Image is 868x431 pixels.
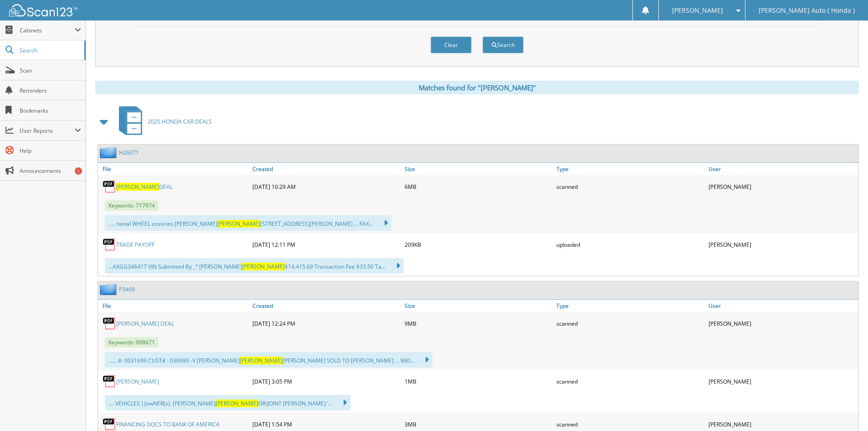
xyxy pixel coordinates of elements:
div: ...AXGG346417 VIN Submitted By _° [PERSON_NAME] $14,415.69 Transaction Fee $33.50 Ta... [105,258,404,274]
div: ...... #: 0031699 CUST# : 036989 -V [PERSON_NAME] [PERSON_NAME] SOLD TO [PERSON_NAME] ... 860... [105,352,432,368]
span: Reminders [20,87,81,94]
div: scanned [554,372,706,390]
div: 209KB [402,235,555,254]
img: folder2.png [100,147,119,158]
div: [PERSON_NAME] [706,177,858,196]
div: uploaded [554,235,706,254]
div: 6MB [402,177,555,196]
span: Bookmarks [20,107,81,114]
span: [PERSON_NAME] [242,263,285,270]
span: 2025 HONDA CAR DEALS [148,118,212,125]
span: Help [20,147,81,155]
a: [PERSON_NAME]DEAL [116,183,173,191]
div: ..... tional WHEEL essories [PERSON_NAME] [STREET_ADDRESS][PERSON_NAME] ... FAX... [105,215,391,231]
a: Type [554,300,706,312]
a: H26071 [119,149,139,156]
div: [PERSON_NAME] [706,372,858,390]
div: [DATE] 3:05 PM [250,372,402,390]
a: File [98,300,250,312]
span: [PERSON_NAME] [216,400,258,407]
div: [DATE] 10:29 AM [250,177,402,196]
a: User [706,300,858,312]
span: [PERSON_NAME] Auto ( Honda ) [759,8,855,13]
button: Clear [431,36,472,53]
div: scanned [554,314,706,332]
img: PDF.png [103,317,116,330]
img: PDF.png [103,238,116,251]
a: TRADE PAYOFF [116,241,154,249]
span: [PERSON_NAME] [217,220,260,228]
span: [PERSON_NAME] [240,357,282,364]
span: Keywords: 717974 [105,200,159,211]
div: Matches found for "[PERSON_NAME]" [95,81,859,94]
div: 1 [75,167,82,175]
div: [PERSON_NAME] [706,314,858,332]
div: scanned [554,177,706,196]
a: Created [250,300,402,312]
span: Search [20,47,80,54]
span: Cabinets [20,26,75,34]
div: [DATE] 12:24 PM [250,314,402,332]
a: Type [554,163,706,175]
div: 1MB [402,372,555,390]
a: 2025 HONDA CAR DEALS [113,104,212,140]
a: [PERSON_NAME] [116,378,159,385]
a: [PERSON_NAME] DEAL [116,320,174,327]
img: PDF.png [103,180,116,193]
div: 9MB [402,314,555,332]
a: Created [250,163,402,175]
a: Size [402,163,555,175]
img: PDF.png [103,374,116,388]
img: folder2.png [100,284,119,295]
a: File [98,163,250,175]
div: [DATE] 12:11 PM [250,235,402,254]
div: [PERSON_NAME] [706,235,858,254]
span: Scan [20,67,81,74]
img: PDF.png [103,417,116,431]
span: [PERSON_NAME] [672,8,723,13]
iframe: Chat Widget [822,387,868,431]
span: [PERSON_NAME] [116,183,159,191]
button: Search [483,36,524,53]
span: Keywords: 008671 [105,337,159,348]
a: Size [402,300,555,312]
span: Announcements [20,167,81,175]
span: User Reports [20,127,75,135]
img: scan123-logo-white.svg [9,4,77,16]
a: FINANCING DOCS TO BANK OF AMERICA [116,421,220,428]
a: User [706,163,858,175]
a: P3409 [119,286,135,293]
div: .... VEHICLES ] JowNER(s): [PERSON_NAME] OR/JOINT [PERSON_NAME] ’... [105,395,350,410]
